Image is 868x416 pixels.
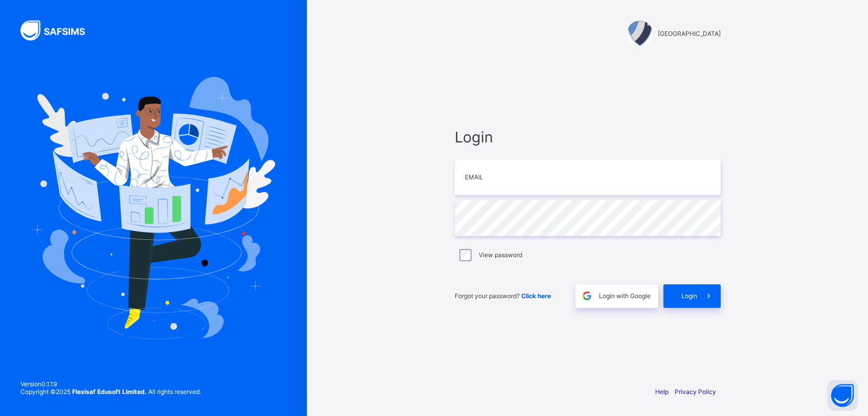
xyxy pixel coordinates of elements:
[20,20,97,40] img: SAFSIMS Logo
[479,251,522,259] label: View password
[681,292,697,300] span: Login
[655,388,669,396] a: Help
[827,380,858,411] button: Open asap
[20,388,201,396] span: Copyright © 2025 All rights reserved.
[581,290,593,302] img: google.396cfc9801f0270233282035f929180a.svg
[658,30,721,37] span: [GEOGRAPHIC_DATA]
[455,292,551,300] span: Forgot your password?
[20,380,201,388] span: Version 0.1.19
[72,388,147,396] strong: Flexisaf Edusoft Limited.
[599,292,651,300] span: Login with Google
[675,388,716,396] a: Privacy Policy
[455,128,721,146] span: Login
[32,77,275,339] img: Hero Image
[521,292,551,300] a: Click here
